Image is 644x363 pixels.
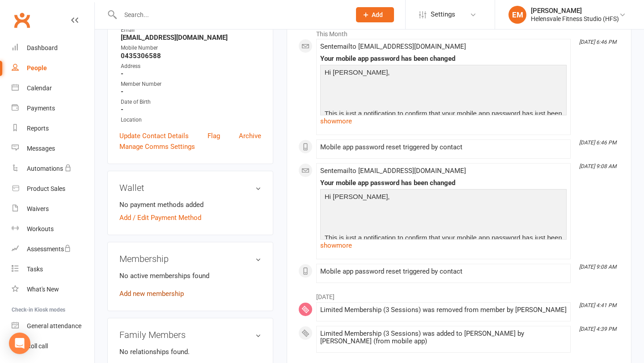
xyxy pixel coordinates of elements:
[579,139,616,146] i: [DATE] 6:46 PM
[12,199,94,219] a: Waivers
[322,191,564,204] p: Hi [PERSON_NAME],
[531,7,619,15] div: [PERSON_NAME]
[531,15,619,23] div: Helensvale Fitness Studio (HFS)
[119,254,261,264] h3: Membership
[121,98,261,106] div: Date of Birth
[27,125,49,132] div: Reports
[27,286,59,293] div: What's New
[12,239,94,259] a: Assessments
[12,259,94,279] a: Tasks
[12,38,94,58] a: Dashboard
[119,141,195,152] a: Manage Comms Settings
[119,330,261,340] h3: Family Members
[12,118,94,139] a: Reports
[12,279,94,300] a: What's New
[320,268,567,275] div: Mobile app password reset triggered by contact
[27,165,63,172] div: Automations
[239,131,261,141] a: Archive
[320,115,567,127] a: show more
[12,159,94,179] a: Automations
[27,342,48,350] div: Roll call
[12,139,94,159] a: Messages
[27,225,54,232] div: Workouts
[121,80,261,89] div: Member Number
[356,7,394,22] button: Add
[27,266,43,273] div: Tasks
[121,106,261,114] strong: -
[12,78,94,98] a: Calendar
[508,6,526,24] div: EM
[119,131,189,141] a: Update Contact Details
[9,333,30,354] div: Open Intercom Messenger
[12,58,94,78] a: People
[320,179,567,187] div: Your mobile app password has been changed
[372,11,383,18] span: Add
[320,144,567,151] div: Mobile app password reset triggered by contact
[298,287,620,302] li: [DATE]
[322,67,564,80] p: Hi [PERSON_NAME],
[121,70,261,78] strong: -
[119,183,261,193] h3: Wallet
[320,55,567,63] div: Your mobile app password has been changed
[320,42,466,51] span: Sent email to [EMAIL_ADDRESS][DOMAIN_NAME]
[320,306,567,314] div: Limited Membership (3 Sessions) was removed from member by [PERSON_NAME]
[298,25,620,39] li: This Month
[118,8,344,21] input: Search...
[27,44,58,51] div: Dashboard
[121,52,261,60] strong: 0435306588
[119,199,261,210] li: No payment methods added
[27,205,49,212] div: Waivers
[320,167,466,175] span: Sent email to [EMAIL_ADDRESS][DOMAIN_NAME]
[11,9,33,31] a: Clubworx
[12,98,94,118] a: Payments
[579,302,616,308] i: [DATE] 4:41 PM
[431,4,455,25] span: Settings
[119,290,184,298] a: Add new membership
[121,62,261,71] div: Address
[27,84,52,92] div: Calendar
[27,322,81,329] div: General attendance
[579,39,616,45] i: [DATE] 6:46 PM
[322,108,564,132] p: This is just a notification to confirm that your mobile app password has just been changed.
[27,245,71,253] div: Assessments
[12,219,94,239] a: Workouts
[27,145,55,152] div: Messages
[27,185,65,192] div: Product Sales
[208,131,220,141] a: Flag
[320,330,567,345] div: Limited Membership (3 Sessions) was added to [PERSON_NAME] by [PERSON_NAME] (from mobile app)
[119,346,261,357] p: No relationships found.
[119,270,261,281] p: No active memberships found
[121,34,261,42] strong: [EMAIL_ADDRESS][DOMAIN_NAME]
[12,316,94,336] a: General attendance kiosk mode
[12,336,94,356] a: Roll call
[121,26,261,34] div: Email
[27,64,47,72] div: People
[320,239,567,252] a: show more
[27,105,55,112] div: Payments
[12,179,94,199] a: Product Sales
[119,212,201,223] a: Add / Edit Payment Method
[579,264,616,270] i: [DATE] 9:08 AM
[579,163,616,169] i: [DATE] 9:08 AM
[579,326,616,332] i: [DATE] 4:39 PM
[121,88,261,96] strong: -
[121,116,261,124] div: Location
[322,232,564,256] p: This is just a notification to confirm that your mobile app password has just been changed.
[121,44,261,52] div: Mobile Number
